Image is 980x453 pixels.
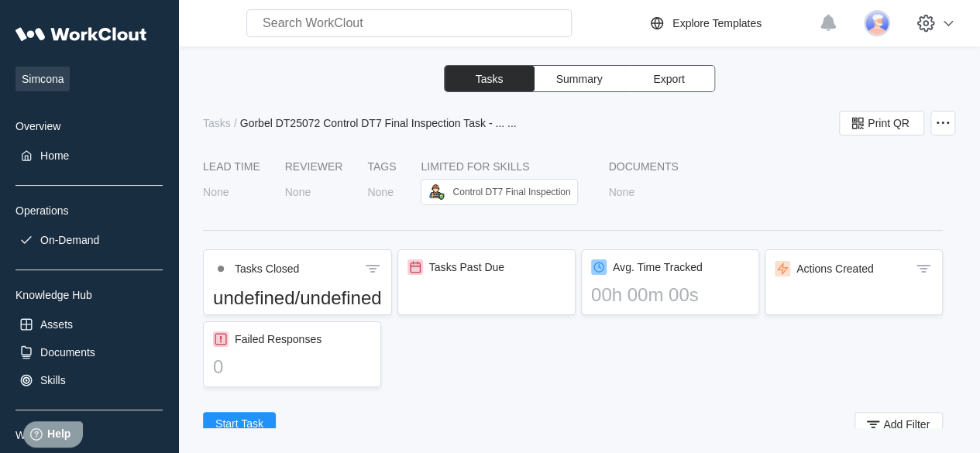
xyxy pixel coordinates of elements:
div: 00h 00m 00s [591,284,749,306]
div: Workclout [15,429,163,441]
span: Export [653,74,684,84]
div: Gorbel DT25072 Control DT7 Final Inspection Task - ... ... [240,117,517,129]
a: Skills [15,369,163,391]
span: Tasks [476,74,504,84]
button: Tasks [445,66,535,91]
div: Control DT7 Final Inspection [452,187,570,197]
div: Reviewer [285,160,343,173]
div: Tags [367,160,396,173]
div: LIMITED FOR SKILLS [421,160,583,173]
div: Operations [15,204,163,217]
div: Knowledge Hub [15,289,163,301]
div: Skills [40,374,66,386]
div: Tasks Past Due [429,261,504,273]
div: Tasks Closed [235,263,299,275]
div: Avg. Time Tracked [613,261,703,273]
button: Summary [535,66,624,91]
div: Actions Created [796,263,874,275]
button: Print QR [839,111,924,136]
button: Start Task [203,412,276,435]
div: Explore Templates [672,17,762,29]
div: LEAD TIME [203,160,260,173]
a: Home [15,145,163,166]
img: quality-control.png [428,183,446,201]
div: Home [40,149,69,162]
div: None [367,186,393,198]
a: Assets [15,314,163,335]
a: On-Demand [15,229,163,251]
div: None [609,186,634,198]
div: Assets [40,318,73,331]
div: Documents [609,160,679,173]
button: Export [624,66,714,91]
div: On-Demand [40,234,99,246]
div: None [203,186,229,198]
div: Overview [15,120,163,132]
img: user-3.png [864,10,890,36]
div: Tasks [203,117,231,129]
span: Start Task [215,418,263,429]
a: Explore Templates [648,14,811,33]
button: Add Filter [854,412,943,437]
span: Simcona [15,67,70,91]
div: Documents [40,346,95,359]
a: Tasks [203,117,234,129]
a: Documents [15,341,163,363]
span: Print QR [868,118,910,129]
div: 0 [213,356,371,378]
input: Search WorkClout [246,9,572,37]
div: / [234,117,237,129]
div: undefined/undefined [213,287,382,309]
span: Summary [556,74,603,84]
div: None [285,186,311,198]
div: Failed Responses [235,333,322,345]
span: Add Filter [883,419,930,430]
